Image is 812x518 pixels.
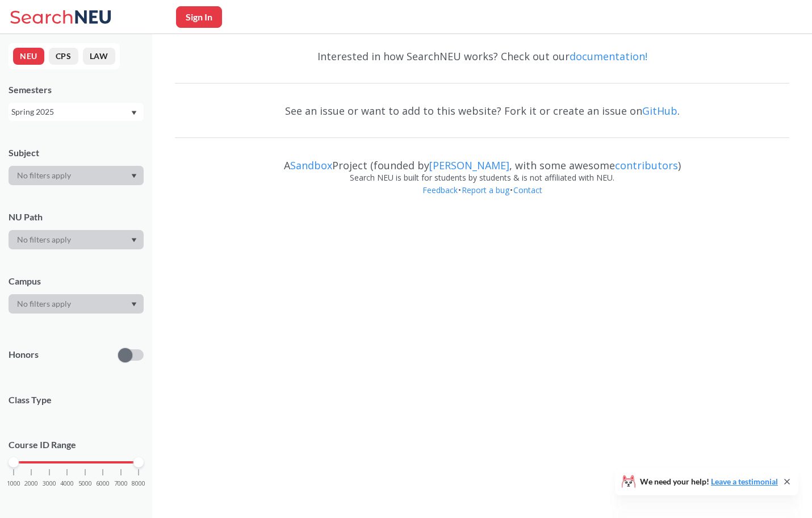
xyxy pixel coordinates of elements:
[9,294,144,314] div: Dropdown arrow
[175,40,789,73] div: Interested in how SearchNEU works? Check out our
[13,48,44,65] button: NEU
[461,185,510,195] a: Report a bug
[7,481,20,487] span: 1000
[711,477,778,486] a: Leave a testimonial
[132,481,145,487] span: 8000
[96,481,110,487] span: 6000
[78,481,92,487] span: 5000
[11,106,130,118] div: Spring 2025
[615,158,678,172] a: contributors
[9,211,144,223] div: NU Path
[9,147,144,159] div: Subject
[131,302,137,307] svg: Dropdown arrow
[9,166,144,185] div: Dropdown arrow
[60,481,74,487] span: 4000
[9,348,39,361] p: Honors
[429,158,509,172] a: [PERSON_NAME]
[640,478,778,486] span: We need your help!
[24,481,38,487] span: 2000
[175,149,789,172] div: A Project (founded by , with some awesome )
[49,48,78,65] button: CPS
[422,185,458,195] a: Feedback
[131,174,137,178] svg: Dropdown arrow
[131,111,137,115] svg: Dropdown arrow
[176,6,222,28] button: Sign In
[570,49,647,63] a: documentation!
[9,230,144,249] div: Dropdown arrow
[9,103,144,121] div: Spring 2025Dropdown arrow
[9,83,144,96] div: Semesters
[9,394,144,406] span: Class Type
[9,438,144,452] p: Course ID Range
[83,48,115,65] button: LAW
[114,481,128,487] span: 7000
[513,185,543,195] a: Contact
[43,481,56,487] span: 3000
[175,184,789,214] div: • •
[175,94,789,127] div: See an issue or want to add to this website? Fork it or create an issue on .
[175,172,789,184] div: Search NEU is built for students by students & is not affiliated with NEU.
[131,238,137,243] svg: Dropdown arrow
[642,104,677,118] a: GitHub
[290,158,332,172] a: Sandbox
[9,275,144,287] div: Campus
